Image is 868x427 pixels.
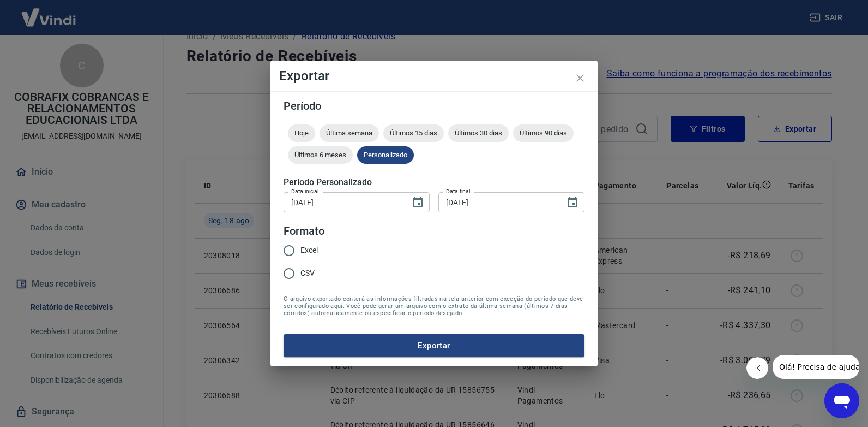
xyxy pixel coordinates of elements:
div: Últimos 30 dias [448,124,509,142]
span: Últimos 15 dias [383,129,444,137]
div: Personalizado [357,146,414,164]
h5: Período [284,100,584,111]
button: Exportar [284,334,584,357]
iframe: Fechar mensagem [746,357,768,379]
button: Choose date, selected date is 18 de ago de 2025 [562,192,583,213]
iframe: Botão para abrir a janela de mensagens [824,383,859,418]
span: Excel [300,245,318,256]
div: Hoje [288,124,315,142]
span: Últimos 30 dias [448,129,509,137]
button: close [567,65,593,91]
legend: Formato [284,223,324,239]
span: Olá! Precisa de ajuda? [7,8,92,16]
button: Choose date, selected date is 16 de ago de 2025 [407,192,429,213]
iframe: Mensagem da empresa [773,355,859,379]
label: Data final [446,187,471,195]
div: Últimos 6 meses [288,146,353,164]
span: Personalizado [357,151,414,159]
span: Últimos 6 meses [288,151,353,159]
label: Data inicial [291,187,319,195]
div: Últimos 90 dias [513,124,574,142]
h4: Exportar [279,69,589,82]
span: CSV [300,268,315,279]
span: Últimos 90 dias [513,129,574,137]
input: DD/MM/YYYY [284,192,402,212]
span: Hoje [288,129,315,137]
input: DD/MM/YYYY [438,192,557,212]
span: O arquivo exportado conterá as informações filtradas na tela anterior com exceção do período que ... [284,295,584,317]
span: Última semana [320,129,379,137]
h5: Período Personalizado [284,177,584,188]
div: Últimos 15 dias [383,124,444,142]
div: Última semana [320,124,379,142]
